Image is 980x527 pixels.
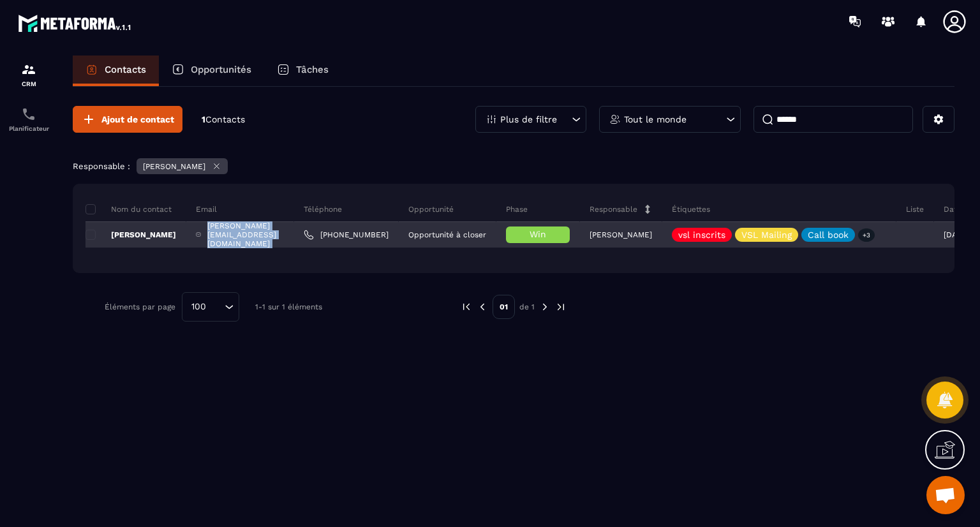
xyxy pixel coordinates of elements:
p: [PERSON_NAME] [590,230,652,239]
span: Ajout de contact [101,113,174,126]
p: Nom du contact [85,204,172,214]
p: Liste [906,204,924,214]
p: Responsable : [73,161,130,171]
p: 1 [202,114,245,126]
p: Tâches [296,64,329,75]
p: Call book [808,230,849,239]
p: Contacts [105,64,146,75]
p: Phase [506,204,528,214]
a: formationformationCRM [3,52,54,97]
img: next [539,301,551,313]
p: Opportunité [408,204,454,214]
p: 01 [493,295,515,319]
a: Contacts [73,56,159,86]
p: Email [196,204,217,214]
p: de 1 [519,302,535,312]
p: +3 [858,228,875,242]
p: 1-1 sur 1 éléments [255,302,322,311]
a: Tâches [264,56,341,86]
p: Étiquettes [672,204,710,214]
p: [PERSON_NAME] [143,162,205,171]
button: Ajout de contact [73,106,182,133]
img: logo [18,11,133,34]
p: Planificateur [3,125,54,132]
p: Opportunité à closer [408,230,486,239]
p: VSL Mailing [741,230,792,239]
img: formation [21,62,36,77]
p: Responsable [590,204,637,214]
input: Search for option [211,300,221,314]
p: CRM [3,80,54,87]
p: Tout le monde [624,115,687,124]
a: Ouvrir le chat [926,476,965,514]
span: Contacts [205,114,245,124]
div: Search for option [182,292,239,322]
span: Win [530,229,546,239]
p: Téléphone [304,204,342,214]
img: prev [477,301,488,313]
img: next [555,301,567,313]
p: Plus de filtre [500,115,557,124]
a: schedulerschedulerPlanificateur [3,97,54,142]
span: 100 [187,300,211,314]
p: Opportunités [191,64,251,75]
img: prev [461,301,472,313]
p: Éléments par page [105,302,175,311]
a: Opportunités [159,56,264,86]
img: scheduler [21,107,36,122]
a: [PHONE_NUMBER] [304,230,389,240]
p: vsl inscrits [678,230,725,239]
p: [PERSON_NAME] [85,230,176,240]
